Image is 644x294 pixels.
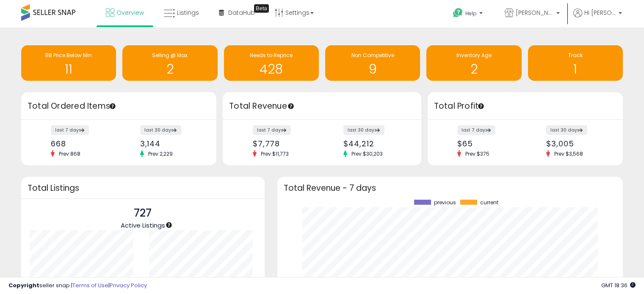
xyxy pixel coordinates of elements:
span: BB Price Below Min [45,52,92,59]
div: Tooltip anchor [477,102,485,110]
span: Selling @ Max [152,52,188,59]
h3: Total Listings [28,185,258,191]
a: Selling @ Max 2 [122,45,217,81]
div: $3,005 [546,139,608,148]
span: Prev: $11,773 [257,150,293,157]
span: Hi [PERSON_NAME] [584,8,616,17]
span: Listings [177,8,199,17]
span: Overview [116,8,144,17]
span: Prev: 2,229 [144,150,177,157]
a: Non Competitive 9 [325,45,420,81]
p: 727 [121,205,165,221]
span: DataHub [228,8,255,17]
span: Help [465,10,477,17]
span: [PERSON_NAME] Beauty [516,8,554,17]
div: Tooltip anchor [109,102,116,110]
h1: 9 [329,62,416,76]
div: Tooltip anchor [287,102,295,110]
a: Help [446,1,491,27]
span: Inventory Age [456,52,492,59]
label: last 7 days [253,125,291,135]
a: Privacy Policy [110,281,147,289]
div: Tooltip anchor [165,221,173,229]
h1: 428 [228,62,315,76]
span: Prev: $375 [461,150,494,157]
h3: Total Revenue [229,100,415,112]
span: Non Competitive [351,52,394,59]
span: Needs to Reprice [250,52,293,59]
span: Track [568,52,583,59]
span: previous [434,200,456,206]
h1: 11 [25,62,112,76]
span: Active Listings [121,221,165,230]
span: Prev: 868 [55,150,85,157]
label: last 30 days [140,125,181,135]
div: 668 [51,139,112,148]
label: last 30 days [546,125,587,135]
span: current [480,200,498,206]
div: $65 [457,139,519,148]
strong: Copyright [8,281,39,289]
h1: 2 [431,62,517,76]
a: Hi [PERSON_NAME] [573,8,622,27]
div: $7,778 [253,139,316,148]
i: Get Help [453,8,463,18]
a: Terms of Use [72,281,108,289]
span: Prev: $3,568 [550,150,587,157]
label: last 7 days [51,125,89,135]
div: $44,212 [343,139,406,148]
a: Track 1 [528,45,623,81]
a: Inventory Age 2 [426,45,521,81]
label: last 7 days [457,125,495,135]
div: Tooltip anchor [254,4,269,13]
h1: 1 [532,62,619,76]
div: seller snap | | [8,282,147,290]
label: last 30 days [343,125,384,135]
span: 2025-10-7 18:36 GMT [601,281,636,289]
h1: 2 [127,62,213,76]
a: BB Price Below Min 11 [21,45,116,81]
h3: Total Revenue - 7 days [284,185,616,191]
h3: Total Profit [434,100,616,112]
span: Prev: $30,203 [347,150,387,157]
a: Needs to Reprice 428 [224,45,319,81]
div: 3,144 [140,139,202,148]
h3: Total Ordered Items [28,100,210,112]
